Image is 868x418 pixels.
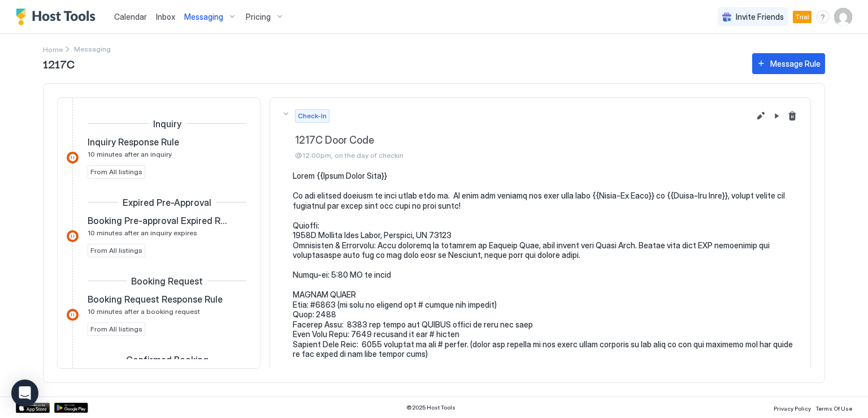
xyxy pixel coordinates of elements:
a: Calendar [114,11,147,23]
button: Edit message rule [754,109,767,123]
span: 10 minutes after an inquiry [88,150,172,158]
span: From All listings [90,167,142,177]
a: App Store [16,403,50,413]
span: 10 minutes after a booking request [88,307,200,316]
div: Open Intercom Messenger [11,380,38,407]
span: 1217C Door Code [295,134,749,147]
span: Privacy Policy [774,405,811,412]
span: Booking Request Response Rule [88,294,223,305]
button: Check-In1217C Door Code@12:00pm, on the day of checkinEdit message rulePause Message RuleDelete m... [270,98,810,171]
span: Trial [795,12,809,22]
button: Message Rule [752,53,825,74]
a: Privacy Policy [774,402,811,413]
span: Home [43,45,63,54]
span: Breadcrumb [74,45,111,53]
span: @12:00pm, on the day of checkin [295,151,749,160]
span: Invite Friends [736,12,784,22]
span: 1217C [43,55,741,72]
span: Booking Pre-approval Expired Rule [88,215,228,226]
span: From All listings [90,324,142,334]
a: Home [43,43,63,55]
span: © 2025 Host Tools [406,404,455,411]
div: menu [816,10,830,24]
span: 10 minutes after an inquiry expires [88,229,197,237]
button: Delete message rule [785,109,799,123]
div: User profile [834,8,852,26]
span: Check-In [298,111,327,121]
a: Terms Of Use [815,402,852,413]
span: Messaging [184,12,223,22]
span: Pricing [246,12,271,22]
span: Expired Pre-Approval [123,197,211,208]
span: Confirmed Booking [126,354,209,365]
span: Booking Request [131,275,203,287]
span: Calendar [114,12,147,21]
a: Google Play Store [54,403,88,413]
div: Message Rule [770,58,821,70]
span: Inquiry Response Rule [88,136,179,148]
a: Host Tools Logo [16,8,101,25]
div: Breadcrumb [43,43,63,55]
span: Inbox [156,12,175,21]
button: Pause Message Rule [770,109,783,123]
span: From All listings [90,245,142,256]
span: Inquiry [153,118,181,130]
span: Terms Of Use [815,405,852,412]
a: Inbox [156,11,175,23]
